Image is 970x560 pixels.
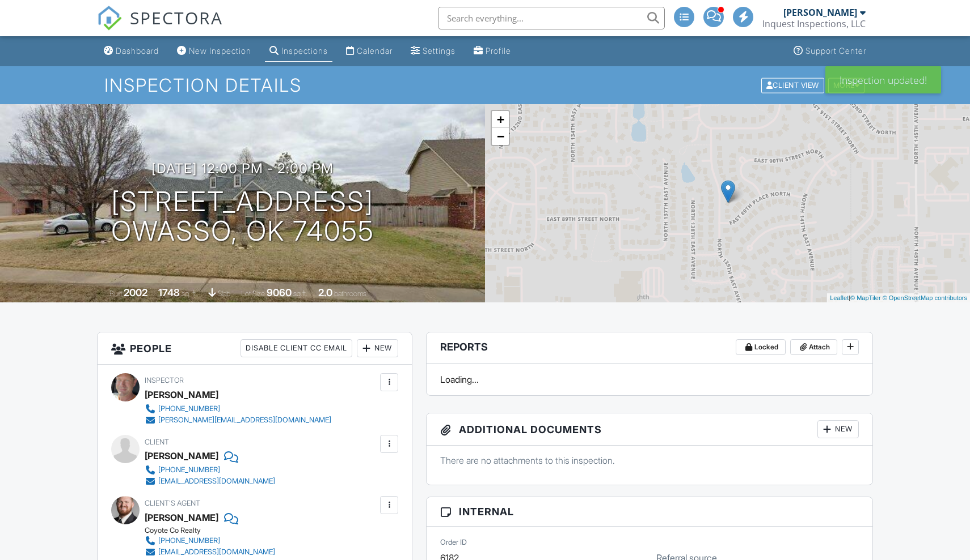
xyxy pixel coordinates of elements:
span: Lot Size [241,289,265,298]
a: Support Center [789,41,871,62]
h3: [DATE] 12:00 pm - 2:00 pm [151,161,334,176]
a: [PERSON_NAME] [145,509,218,526]
div: [EMAIL_ADDRESS][DOMAIN_NAME] [158,548,275,557]
a: Leaflet [830,294,849,301]
a: New Inspection [172,41,256,62]
h3: Additional Documents [427,413,872,446]
div: Profile [486,46,511,55]
div: Inquest Inspections, LLC [762,18,866,29]
a: SPECTORA [97,15,223,39]
div: [PHONE_NUMBER] [158,465,220,474]
div: [PERSON_NAME] [145,386,218,403]
div: 9060 [267,287,292,298]
a: Zoom out [492,128,509,145]
div: [PHONE_NUMBER] [158,536,220,545]
span: Client [145,438,169,446]
div: [PHONE_NUMBER] [158,404,220,413]
div: | [827,293,970,303]
a: Calendar [341,41,397,62]
div: 2002 [124,287,147,298]
div: Coyote Co Realty [145,526,284,535]
h1: [STREET_ADDRESS] Owasso, OK 74055 [111,187,374,247]
label: Order ID [440,537,467,548]
a: [PHONE_NUMBER] [145,464,275,476]
a: Inspections [265,41,332,62]
div: 1748 [158,287,180,298]
a: © MapTiler [850,294,881,301]
p: There are no attachments to this inspection. [440,454,859,467]
a: Settings [406,41,460,62]
a: [PERSON_NAME][EMAIL_ADDRESS][DOMAIN_NAME] [145,414,331,426]
a: [PHONE_NUMBER] [145,535,275,546]
div: New [357,339,398,357]
span: Client's Agent [145,499,200,507]
div: Disable Client CC Email [241,339,352,357]
h1: Inspection Details [104,75,866,95]
a: [PHONE_NUMBER] [145,403,331,414]
div: Inspections [281,46,328,55]
span: bathrooms [334,289,366,298]
div: Inspection updated! [825,66,941,93]
span: sq.ft. [293,289,307,298]
div: [PERSON_NAME] [145,447,218,464]
span: Built [109,289,122,298]
h3: People [98,332,412,365]
div: [PERSON_NAME] [783,7,857,18]
div: New Inspection [189,46,251,55]
input: Search everything... [438,7,665,29]
a: [EMAIL_ADDRESS][DOMAIN_NAME] [145,476,275,487]
h3: Internal [427,497,872,527]
a: © OpenStreetMap contributors [883,294,967,301]
a: Zoom in [492,111,509,128]
span: Inspector [145,376,184,384]
img: The Best Home Inspection Software - Spectora [97,6,122,31]
div: Settings [423,46,456,55]
div: 2.0 [318,287,332,298]
div: [PERSON_NAME][EMAIL_ADDRESS][DOMAIN_NAME] [158,416,331,425]
span: slab [218,289,230,298]
div: Dashboard [116,46,159,55]
span: sq. ft. [182,289,197,298]
div: Client View [761,78,824,93]
div: Calendar [357,46,393,55]
a: Company Profile [469,41,516,62]
div: Support Center [805,46,866,55]
div: [EMAIL_ADDRESS][DOMAIN_NAME] [158,477,275,486]
a: [EMAIL_ADDRESS][DOMAIN_NAME] [145,546,275,558]
span: SPECTORA [130,6,223,29]
a: Client View [760,80,827,89]
a: Dashboard [99,41,163,62]
div: New [817,420,859,438]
